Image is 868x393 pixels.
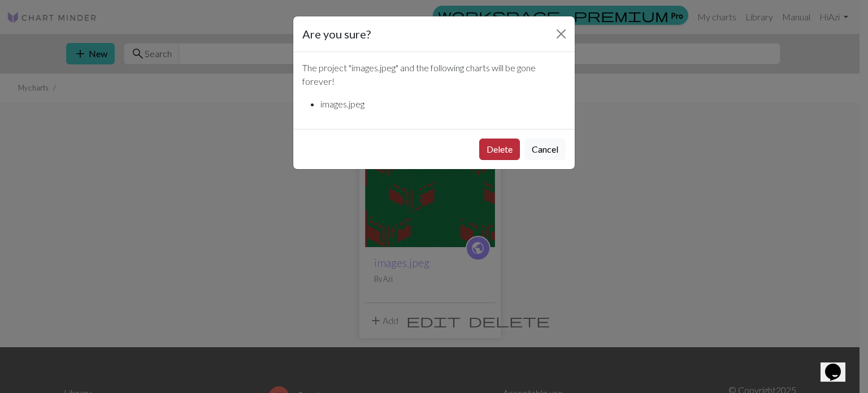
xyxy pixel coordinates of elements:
p: The project " images.jpeg " and the following charts will be gone forever! [302,61,566,88]
h5: Are you sure? [302,25,371,42]
iframe: chat widget [821,348,857,382]
button: Delete [479,139,520,160]
button: Cancel [524,139,566,160]
button: Close [552,25,570,43]
li: images.jpeg [320,97,566,111]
